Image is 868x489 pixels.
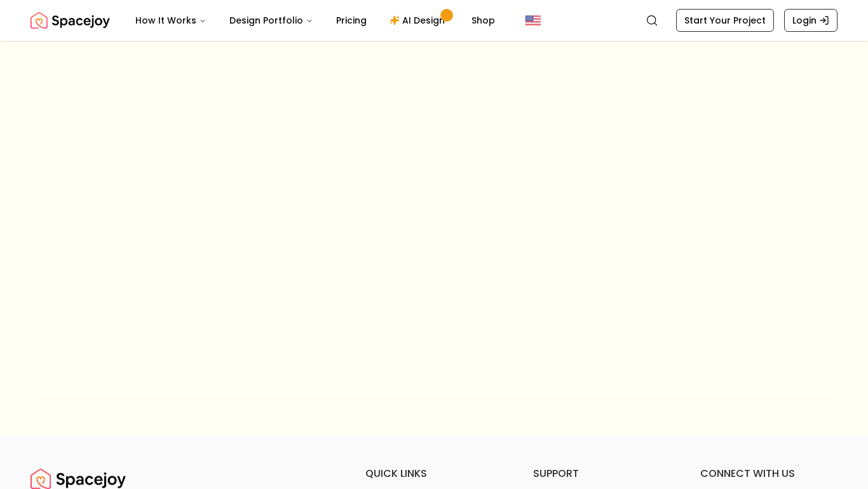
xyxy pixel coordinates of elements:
a: Login [784,9,837,32]
h6: connect with us [700,466,837,481]
img: Spacejoy Logo [31,8,110,33]
button: How It Works [125,8,217,33]
a: Shop [461,8,505,33]
a: AI Design [379,8,459,33]
img: United States [526,13,541,28]
a: Spacejoy [31,8,110,33]
button: Design Portfolio [219,8,323,33]
nav: Main [125,8,505,33]
a: Pricing [326,8,377,33]
h6: quick links [365,466,503,481]
h6: support [533,466,670,481]
a: Start Your Project [676,9,774,32]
